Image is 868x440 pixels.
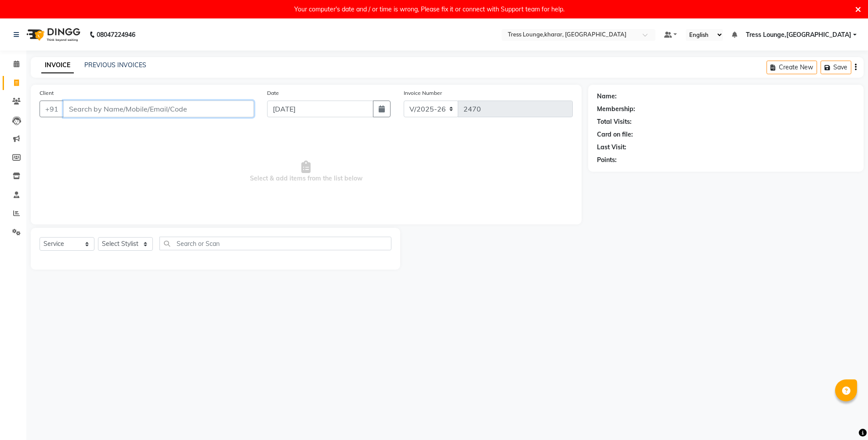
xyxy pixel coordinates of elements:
[767,61,817,74] button: Create New
[40,101,64,117] button: +91
[40,128,573,216] span: Select & add items from the list below
[159,237,391,250] input: Search or Scan
[97,22,135,47] b: 08047224946
[597,130,633,139] div: Card on file:
[597,92,617,101] div: Name:
[831,405,859,431] iframe: chat widget
[267,89,279,97] label: Date
[597,117,632,126] div: Total Visits:
[40,89,54,97] label: Client
[597,155,617,165] div: Points:
[821,61,851,74] button: Save
[597,143,626,152] div: Last Visit:
[597,105,635,114] div: Membership:
[746,30,851,40] span: Tress Lounge,[GEOGRAPHIC_DATA]
[294,4,564,15] div: Your computer's date and / or time is wrong, Please fix it or connect with Support team for help.
[41,58,74,73] a: INVOICE
[404,89,442,97] label: Invoice Number
[22,22,83,47] img: logo
[63,101,254,117] input: Search by Name/Mobile/Email/Code
[84,61,146,69] a: PREVIOUS INVOICES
